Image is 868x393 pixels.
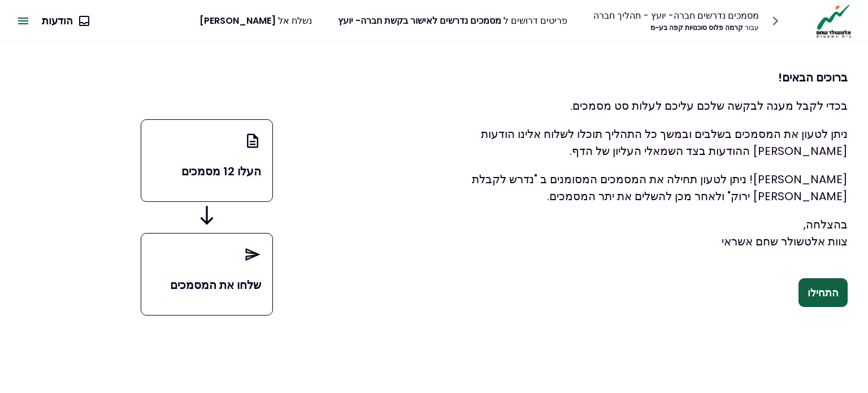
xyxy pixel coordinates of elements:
p: העלו 12 מסמכים [153,163,261,180]
span: עבור [745,23,759,32]
div: מסמכים נדרשים חברה- יועץ - תהליך חברה [593,8,759,23]
p: שלחו את המסמכים [153,277,261,293]
strong: ברוכים הבאים! [778,70,848,85]
p: בכדי לקבל מענה לבקשה שלכם עליכם לעלות סט מסמכים. [434,97,848,114]
p: ניתן לטעון את המסמכים בשלבים ובמשך כל התהליך תוכלו לשלוח אלינו הודעות [PERSON_NAME] ההודעות בצד ה... [434,126,848,159]
div: פריטים דרושים ל [338,14,567,28]
button: הודעות [33,6,98,36]
p: בהצלחה, צוות אלטשולר שחם אשראי [434,216,848,250]
div: קרמה פלוס סוכנויות קפה בע~מ [593,23,759,33]
span: מסמכים נדרשים לאישור בקשת חברה- יועץ [338,14,501,27]
img: Logo [813,3,854,38]
span: [PERSON_NAME] [199,14,276,27]
div: נשלח אל [199,14,312,28]
button: התחילו [798,278,848,308]
p: [PERSON_NAME]! ניתן לטעון תחילה את המסמכים המסומנים ב "נדרש לקבלת [PERSON_NAME] ירוק" ולאחר מכן ל... [434,171,848,205]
